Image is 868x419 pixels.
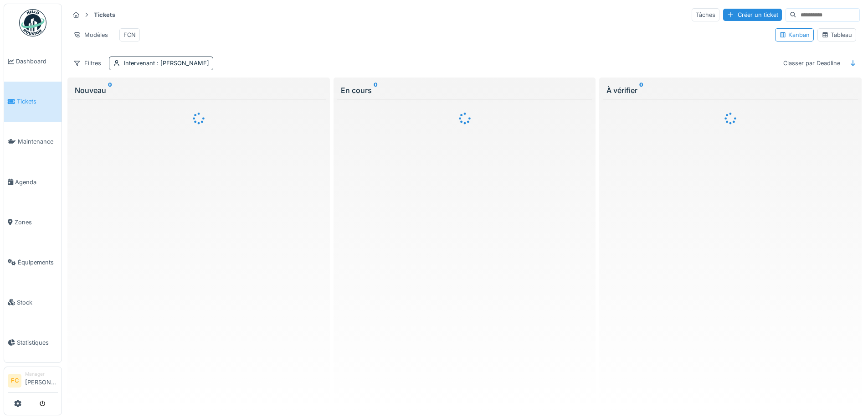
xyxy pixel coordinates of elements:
div: Filtres [69,57,105,70]
div: En cours [341,85,589,96]
span: Agenda [15,178,58,186]
span: Dashboard [16,57,58,66]
a: Dashboard [4,41,62,82]
li: [PERSON_NAME] [25,371,58,390]
span: : [PERSON_NAME] [155,60,209,67]
a: Équipements [4,242,62,282]
div: Tâches [692,8,719,21]
div: Tableau [822,31,852,39]
div: Manager [25,371,58,378]
div: Kanban [779,31,810,39]
span: Tickets [17,97,58,106]
li: FC [8,374,21,388]
div: Classer par Deadline [779,57,844,70]
span: Maintenance [18,137,58,146]
a: Statistiques [4,322,62,362]
div: Nouveau [75,85,323,96]
a: Agenda [4,162,62,202]
span: Stock [17,298,58,307]
span: Équipements [18,258,58,267]
div: Créer un ticket [723,9,782,21]
div: FCN [123,31,136,39]
span: Statistiques [17,338,58,347]
a: Zones [4,202,62,242]
sup: 0 [639,85,643,96]
strong: Tickets [90,10,119,19]
div: Intervenant [124,59,209,67]
div: À vérifier [606,85,854,96]
a: Tickets [4,82,62,122]
a: Stock [4,282,62,322]
sup: 0 [374,85,378,96]
img: Badge_color-CXgf-gQk.svg [19,9,46,36]
a: Maintenance [4,122,62,162]
sup: 0 [108,85,112,96]
a: FC Manager[PERSON_NAME] [8,371,58,393]
span: Zones [15,218,58,227]
div: Modèles [69,28,112,41]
